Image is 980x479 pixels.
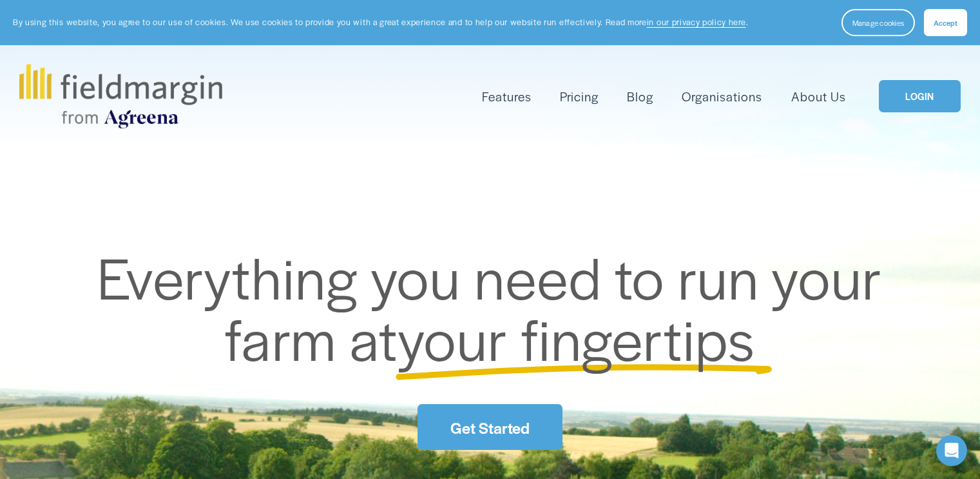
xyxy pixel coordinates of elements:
[934,17,957,28] span: Accept
[879,80,960,113] a: LOGIN
[398,297,755,378] span: your fingertips
[682,86,762,107] a: Organisations
[482,87,532,106] span: Features
[924,9,967,36] button: Accept
[13,16,748,28] p: By using this website, you agree to our use of cookies. We use cookies to provide you with a grea...
[647,16,746,28] a: in our privacy policy here
[418,404,562,450] a: Get Started
[841,9,915,36] button: Manage cookies
[560,86,599,107] a: Pricing
[791,86,846,107] a: About Us
[482,86,532,107] a: folder dropdown
[97,236,896,378] span: Everything you need to run your farm at
[627,86,653,107] a: Blog
[19,64,222,128] img: fieldmargin.com
[936,435,967,466] div: Open Intercom Messenger
[852,17,904,28] span: Manage cookies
